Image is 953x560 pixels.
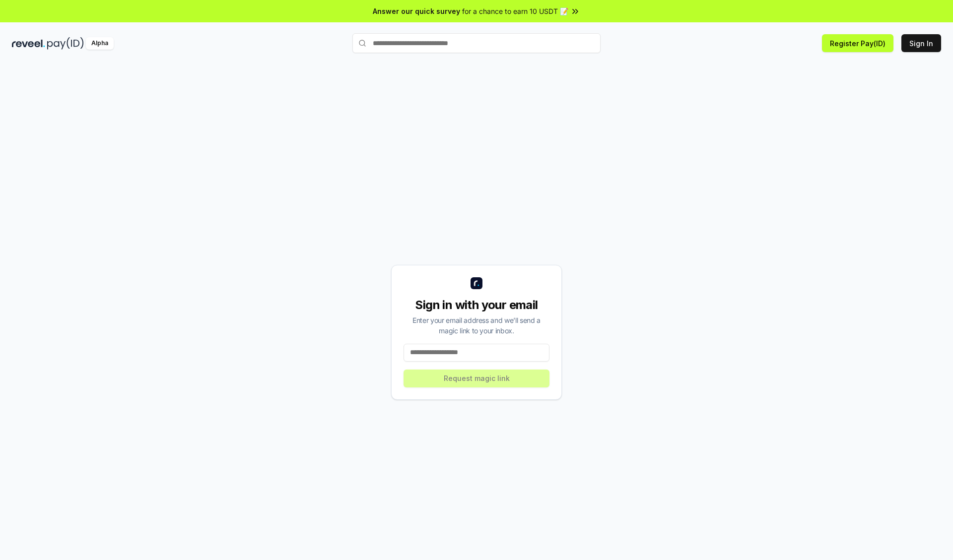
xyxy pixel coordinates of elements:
img: reveel_dark [12,37,45,50]
div: Enter your email address and we’ll send a magic link to your inbox. [404,315,549,336]
span: Answer our quick survey [373,6,460,16]
img: logo_small [471,277,482,289]
button: Sign In [901,34,941,52]
div: Alpha [86,37,114,50]
div: Sign in with your email [404,297,549,313]
img: pay_id [47,37,84,50]
span: for a chance to earn 10 USDT 📝 [462,6,568,16]
button: Register Pay(ID) [822,34,893,52]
